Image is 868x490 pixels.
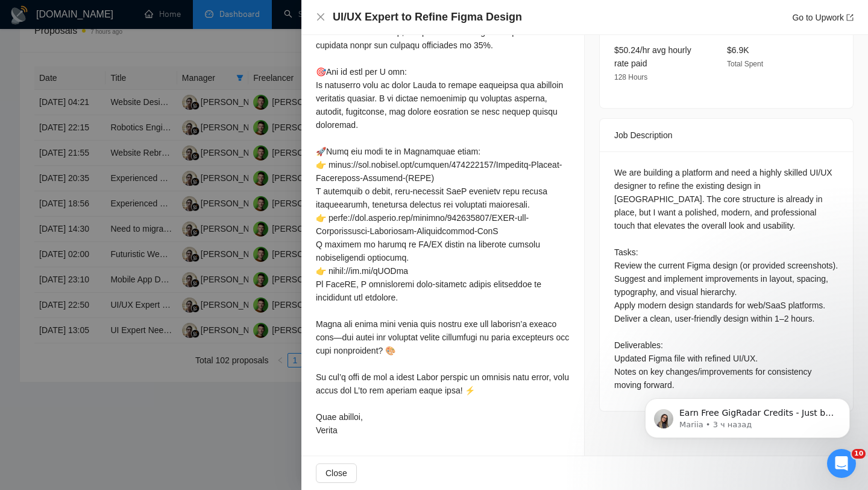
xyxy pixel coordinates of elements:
button: Close [316,463,357,483]
button: Close [316,12,325,22]
div: We are building a platform and need a highly skilled UI/UX designer to refine the existing design... [614,166,838,392]
iframe: Intercom notifications сообщение [627,373,868,457]
span: $50.24/hr avg hourly rate paid [614,45,691,68]
span: close [316,12,325,22]
iframe: Intercom live chat [827,449,856,478]
a: Go to Upworkexport [792,13,854,22]
span: Close [325,466,347,480]
div: Job Description [614,119,838,151]
span: 10 [852,449,866,459]
span: Total Spent [727,60,763,68]
span: $6.9K [727,45,749,55]
h4: UI/UX Expert to Refine Figma Design [333,10,522,25]
span: export [846,14,854,21]
span: 128 Hours [614,73,647,81]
